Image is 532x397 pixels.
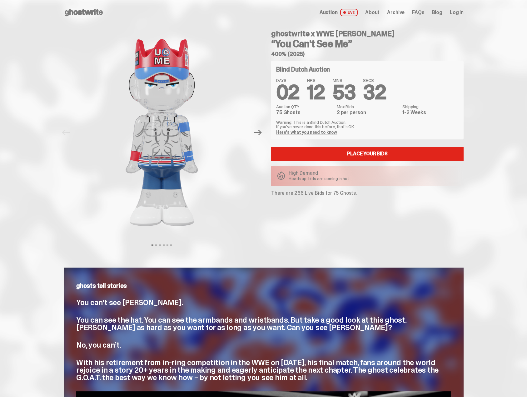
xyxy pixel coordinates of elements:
[276,129,337,135] a: Here's what you need to know
[402,104,459,109] dt: Shipping
[163,244,165,246] button: View slide 4
[333,79,356,105] span: 53
[271,147,464,161] a: Place your Bids
[402,110,459,115] dd: 1-2 Weeks
[450,10,464,15] a: Log in
[333,78,356,83] span: MINS
[170,244,172,246] button: View slide 6
[76,315,406,332] span: You can see the hat. You can see the armbands and wristbands. But take a good look at this ghost....
[276,78,300,83] span: DAYS
[289,176,349,181] p: Heads up: bids are coming in hot
[251,126,265,139] button: Next
[271,191,464,196] p: There are 266 Live Bids for 75 Ghosts.
[363,78,386,83] span: SECS
[276,104,333,109] dt: Auction QTY
[276,120,459,129] p: Warning: This is a Blind Dutch Auction. If you’ve never done this before, that’s OK.
[271,30,464,38] h4: ghostwrite x WWE [PERSON_NAME]
[320,10,338,15] span: Auction
[363,79,386,105] span: 32
[271,51,464,57] h5: 400% (2025)
[412,10,424,15] a: FAQs
[337,110,399,115] dd: 2 per person
[76,25,248,240] img: John_Cena_Hero_1.png
[276,66,330,73] h4: Blind Dutch Auction
[307,79,325,105] span: 12
[365,10,380,15] a: About
[432,10,442,15] a: Blog
[271,39,464,49] h3: “You Can't See Me”
[167,244,168,246] button: View slide 5
[289,171,349,176] p: High Demand
[76,340,121,350] span: No, you can’t.
[337,104,399,109] dt: Max Bids
[320,9,358,16] a: Auction LIVE
[307,78,325,83] span: HRS
[76,298,183,307] span: You can’t see [PERSON_NAME].
[387,10,405,15] a: Archive
[76,283,451,289] p: ghosts tell stories
[76,358,439,382] span: With his retirement from in-ring competition in the WWE on [DATE], his final match, fans around t...
[276,79,300,105] span: 02
[155,244,157,246] button: View slide 2
[159,244,161,246] button: View slide 3
[152,244,153,246] button: View slide 1
[276,110,333,115] dd: 75 Ghosts
[340,9,358,16] span: LIVE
